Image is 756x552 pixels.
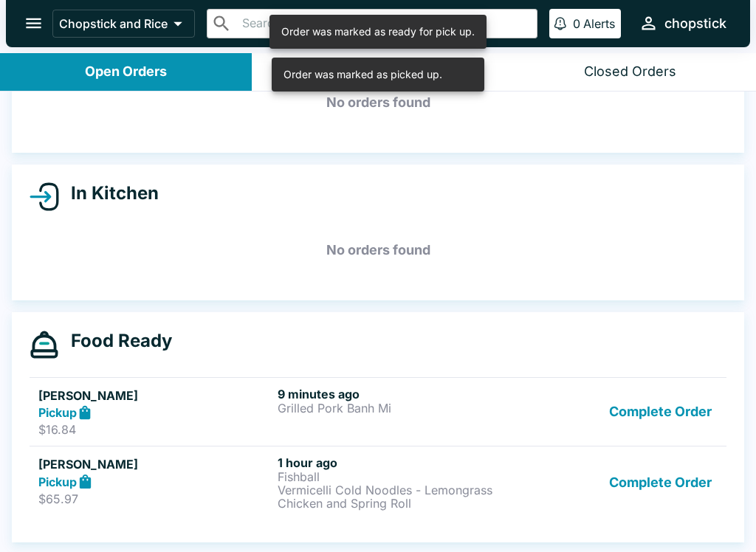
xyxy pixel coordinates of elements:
div: Order was marked as picked up. [283,62,442,87]
p: 0 [573,16,580,31]
button: Chopstick and Rice [52,10,195,38]
p: Alerts [583,16,615,31]
div: Order was marked as ready for pick up. [281,19,475,44]
p: Fishball [278,470,511,483]
h4: In Kitchen [59,182,159,204]
div: Closed Orders [584,63,676,80]
button: open drawer [15,4,52,42]
h6: 1 hour ago [278,455,511,470]
p: Grilled Pork Banh Mi [278,401,511,415]
p: Chopstick and Rice [59,16,168,31]
button: Complete Order [603,455,718,510]
h5: No orders found [30,224,726,277]
h5: [PERSON_NAME] [38,455,272,473]
button: Complete Order [603,387,718,438]
strong: Pickup [38,405,77,420]
p: $65.97 [38,491,272,506]
div: Open Orders [85,63,167,80]
a: [PERSON_NAME]Pickup$65.971 hour agoFishballVermicelli Cold Noodles - Lemongrass Chicken and Sprin... [30,446,726,519]
a: [PERSON_NAME]Pickup$16.849 minutes agoGrilled Pork Banh MiComplete Order [30,377,726,446]
strong: Pickup [38,475,77,489]
h5: [PERSON_NAME] [38,387,272,404]
button: chopstick [633,7,732,39]
p: $16.84 [38,422,272,437]
h6: 9 minutes ago [278,387,511,401]
p: Vermicelli Cold Noodles - Lemongrass Chicken and Spring Roll [278,483,511,510]
h4: Food Ready [59,330,172,352]
input: Search orders by name or phone number [238,13,531,34]
h5: No orders found [30,76,726,129]
div: chopstick [664,15,726,32]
